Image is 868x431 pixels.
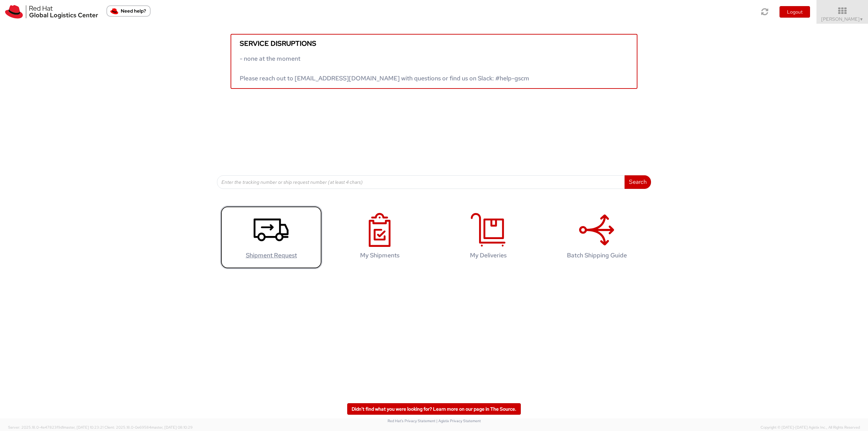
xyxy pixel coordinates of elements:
a: My Deliveries [437,206,539,269]
span: master, [DATE] 08:10:29 [151,425,193,430]
span: Server: 2025.18.0-4e47823f9d1 [8,425,103,430]
h4: Batch Shipping Guide [553,252,640,259]
input: Enter the tracking number or ship request number (at least 4 chars) [217,175,625,189]
a: Red Hat's Privacy Statement [388,418,435,423]
span: - none at the moment Please reach out to [EMAIL_ADDRESS][DOMAIN_NAME] with questions or find us o... [240,55,529,82]
span: [PERSON_NAME] [821,16,864,22]
a: My Shipments [329,206,431,269]
button: Logout [780,6,810,18]
img: rh-logistics-00dfa346123c4ec078e1.svg [5,5,98,19]
h4: My Deliveries [445,252,532,259]
span: Client: 2025.18.0-0e69584 [104,425,193,430]
span: Copyright © [DATE]-[DATE] Agistix Inc., All Rights Reserved [761,425,860,430]
h5: Service disruptions [240,40,628,47]
a: Didn't find what you were looking for? Learn more on our page in The Source. [347,403,521,415]
button: Search [625,175,651,189]
a: Batch Shipping Guide [546,206,648,269]
a: | Agistix Privacy Statement [436,418,481,423]
h4: My Shipments [336,252,423,259]
span: ▼ [860,17,864,22]
button: Need help? [106,5,151,17]
span: master, [DATE] 10:23:21 [63,425,103,430]
a: Service disruptions - none at the moment Please reach out to [EMAIL_ADDRESS][DOMAIN_NAME] with qu... [231,34,637,89]
a: Shipment Request [220,206,322,269]
h4: Shipment Request [228,252,315,259]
